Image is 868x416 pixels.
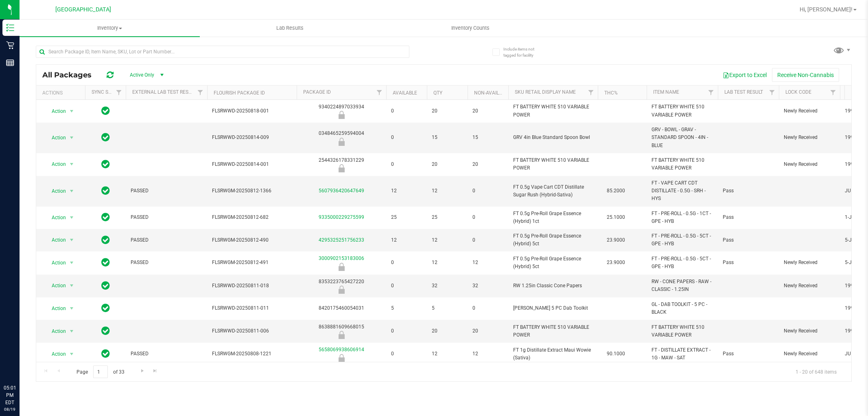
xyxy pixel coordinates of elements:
[295,263,387,271] div: Newly Received
[132,89,196,95] a: External Lab Test Result
[652,210,713,225] span: FT - PRE-ROLL - 0.5G - 1CT - GPE - HYB
[200,20,380,37] a: Lab Results
[101,105,110,117] span: In Sync
[295,286,387,294] div: Newly Received
[44,212,66,223] span: Action
[131,214,202,221] span: PASSED
[652,126,713,150] span: GRV - BOWL - GRAV - STANDARD SPOON - 4IN - BLUE
[391,107,422,115] span: 0
[723,187,774,195] span: Pass
[295,156,387,172] div: 2544326178331229
[513,183,593,199] span: FT 0.5g Vape Cart CDT Distillate Sugar Rush (Hybrid-Sativa)
[652,156,713,172] span: FT BATTERY WHITE 510 VARIABLE POWER
[584,86,598,99] a: Filter
[265,24,315,32] span: Lab Results
[44,132,66,143] span: Action
[391,350,422,358] span: 0
[212,107,292,115] span: FLSRWWD-20250818-001
[6,41,14,49] inline-svg: Retail
[4,384,16,406] p: 05:01 PM EDT
[513,156,593,172] span: FT BATTERY WHITE 510 VARIABLE POWER
[295,331,387,339] div: Newly Received
[295,103,387,119] div: 9340224897033934
[67,303,77,314] span: select
[724,89,763,95] a: Lab Test Result
[472,161,503,168] span: 20
[391,236,422,244] span: 12
[723,214,774,221] span: Pass
[24,350,34,359] iframe: Resource center unread badge
[472,259,503,266] span: 12
[131,187,202,195] span: PASSED
[44,234,66,246] span: Action
[70,365,131,378] span: Page of 33
[212,304,292,312] span: FLSRWWD-20250811-011
[472,187,503,195] span: 0
[784,282,835,290] span: Newly Received
[603,185,629,197] span: 85.2000
[295,130,387,145] div: 0348465259594004
[101,302,110,314] span: In Sync
[603,211,629,223] span: 25.1000
[67,185,77,197] span: select
[472,107,503,115] span: 20
[44,348,66,360] span: Action
[319,237,364,243] a: 4295325251756233
[373,86,386,99] a: Filter
[433,90,442,96] a: Qty
[212,282,292,290] span: FLSRWWD-20250811-018
[42,90,82,96] div: Actions
[765,86,779,99] a: Filter
[472,236,503,244] span: 0
[503,46,544,58] span: Include items not tagged for facility
[391,134,422,141] span: 0
[432,161,463,168] span: 20
[93,365,108,378] input: 1
[212,327,292,335] span: FLSRWWD-20250811-006
[67,106,77,117] span: select
[826,86,840,99] a: Filter
[432,236,463,244] span: 12
[295,278,387,294] div: 8353223765427220
[652,255,713,271] span: FT - PRE-ROLL - 0.5G - 5CT - GPE - HYB
[101,211,110,223] span: In Sync
[36,46,409,58] input: Search Package ID, Item Name, SKU, Lot or Part Number...
[42,70,100,79] span: All Packages
[472,327,503,335] span: 20
[131,350,202,358] span: PASSED
[44,185,66,197] span: Action
[652,301,713,316] span: GL - DAB TOOLKIT - 5 PC - BLACK
[44,280,66,291] span: Action
[432,107,463,115] span: 20
[393,90,417,96] a: Available
[652,278,713,293] span: RW - CONE PAPERS - RAW - CLASSIC - 1.25IN
[44,257,66,269] span: Action
[603,348,629,360] span: 90.1000
[112,86,126,99] a: Filter
[513,103,593,119] span: FT BATTERY WHITE 510 VARIABLE POWER
[212,350,292,358] span: FLSRWGM-20250808-1221
[131,236,202,244] span: PASSED
[67,212,77,223] span: select
[391,214,422,221] span: 25
[513,346,593,362] span: FT 1g Distillate Extract Maui Wowie (Sativa)
[67,348,77,360] span: select
[391,187,422,195] span: 12
[6,24,14,32] inline-svg: Inventory
[67,132,77,143] span: select
[789,365,843,378] span: 1 - 20 of 648 items
[704,86,718,99] a: Filter
[149,365,161,376] a: Go to the last page
[295,164,387,172] div: Newly Received
[652,346,713,362] span: FT - DISTILLATE EXTRACT - 1G - MAW - SAT
[515,89,576,95] a: Sku Retail Display Name
[212,214,292,221] span: FLSRWGM-20250812-682
[772,68,839,82] button: Receive Non-Cannabis
[101,257,110,268] span: In Sync
[303,89,331,95] a: Package ID
[723,236,774,244] span: Pass
[604,90,618,96] a: THC%
[432,134,463,141] span: 15
[472,350,503,358] span: 12
[513,324,593,339] span: FT BATTERY WHITE 510 VARIABLE POWER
